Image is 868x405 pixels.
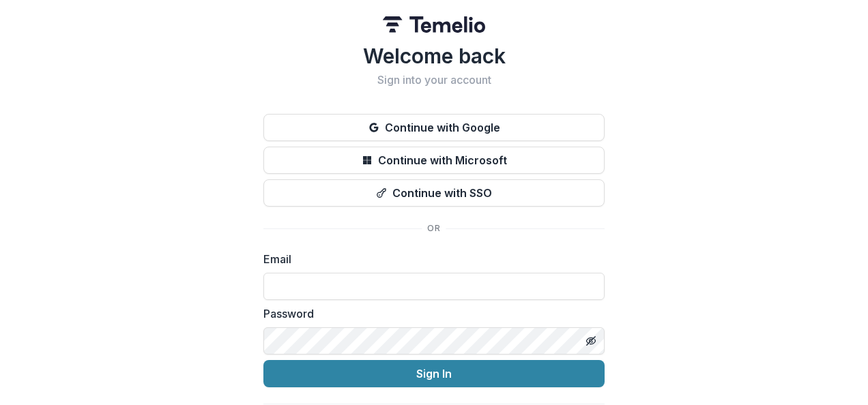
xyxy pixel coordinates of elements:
button: Continue with Google [263,114,605,141]
button: Toggle password visibility [580,330,602,352]
label: Password [263,305,596,322]
h2: Sign into your account [263,74,605,87]
button: Continue with SSO [263,179,605,207]
label: Email [263,251,596,267]
button: Sign In [263,360,605,387]
h1: Welcome back [263,44,605,68]
img: Temelio [383,16,485,33]
button: Continue with Microsoft [263,147,605,174]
